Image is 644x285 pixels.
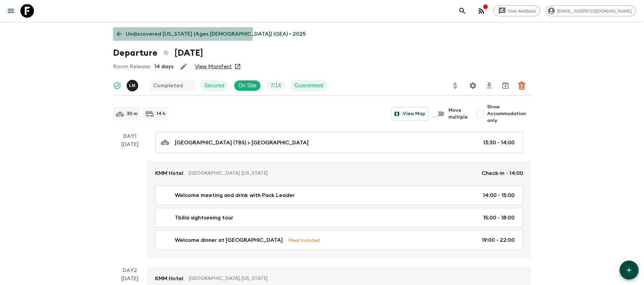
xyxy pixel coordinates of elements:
[553,8,636,14] span: [EMAIL_ADDRESS][DOMAIN_NAME]
[515,79,529,92] button: Delete
[113,63,151,71] p: Room Release:
[155,208,523,228] a: Tbilisi sightseeing tour15:00 - 18:00
[121,140,139,258] div: [DATE]
[154,63,173,71] p: 14 days
[113,82,121,90] svg: Synced Successfully
[494,5,540,16] a: Give feedback
[487,104,531,124] span: Show Accommodation only
[155,169,183,177] p: KMM Hotel
[200,80,229,91] div: Secured
[113,266,147,274] p: Day 2
[499,79,512,92] button: Archive (Completed, Cancelled or Unsynced Departures only)
[155,132,523,153] a: [GEOGRAPHIC_DATA] (TBS) > [GEOGRAPHIC_DATA]13:30 - 14:00
[483,191,515,199] p: 14:00 - 15:00
[466,79,480,92] button: Settings
[175,236,283,244] p: Welcome dinner at [GEOGRAPHIC_DATA]
[195,63,232,70] a: View Manifest
[175,214,233,222] p: Tbilisi sightseeing tour
[483,139,515,147] p: 13:30 - 14:00
[448,79,462,92] button: Update Price, Early Bird Discount and Costs
[448,107,468,121] span: Move multiple
[189,275,518,282] p: [GEOGRAPHIC_DATA], [US_STATE]
[113,132,147,140] p: Day 1
[127,110,137,117] p: 30 m
[546,5,636,16] div: [EMAIL_ADDRESS][DOMAIN_NAME]
[113,27,310,41] a: Undiscovered [US_STATE] (Ages [DEMOGRAPHIC_DATA]) (GEA) • 2025
[238,82,256,90] p: On Site
[288,236,320,244] p: Meal Included
[266,80,285,91] div: Trip Fill
[147,161,531,185] a: KMM Hotel[GEOGRAPHIC_DATA], [US_STATE]Check-in - 14:00
[391,107,429,121] button: View Map
[295,82,324,90] p: Guaranteed
[175,191,295,199] p: Welcome meeting and drink with Pack Leader
[482,236,515,244] p: 19:00 - 22:00
[234,80,261,91] div: On Site
[155,230,523,250] a: Welcome dinner at [GEOGRAPHIC_DATA]Meal Included19:00 - 22:00
[482,79,496,92] button: Download CSV
[175,139,309,147] p: [GEOGRAPHIC_DATA] (TBS) > [GEOGRAPHIC_DATA]
[126,30,306,38] p: Undiscovered [US_STATE] (Ages [DEMOGRAPHIC_DATA]) (GEA) • 2025
[157,110,166,117] p: 14 h
[483,214,515,222] p: 15:00 - 18:00
[155,185,523,205] a: Welcome meeting and drink with Pack Leader14:00 - 15:00
[456,4,469,18] button: search adventures
[113,46,203,60] h1: Departure [DATE]
[127,82,140,87] span: Luka Mamniashvili
[4,4,18,18] button: menu
[189,170,476,177] p: [GEOGRAPHIC_DATA], [US_STATE]
[155,274,183,283] p: KMM Hotel
[270,82,281,90] p: 7 / 14
[482,169,523,177] p: Check-in - 14:00
[204,82,225,90] p: Secured
[504,8,540,14] span: Give feedback
[153,82,183,90] p: Completed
